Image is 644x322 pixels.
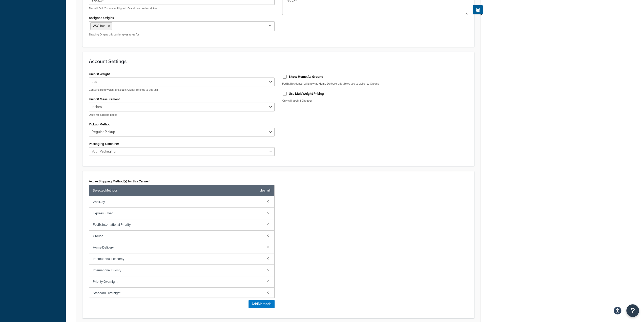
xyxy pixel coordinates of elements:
[282,99,468,103] p: Only will apply if Cheaper
[93,267,262,274] span: International Priority
[89,97,120,101] label: Unit Of Measurement
[89,179,150,183] label: Active Shipping Method(s) for this Carrier
[93,233,262,240] span: Ground
[89,122,111,126] label: Pickup Method
[473,5,483,14] button: Show Help Docs
[89,16,114,20] label: Assigned Origins
[248,300,275,308] button: AddMethods
[89,59,468,64] h3: Account Settings
[93,221,262,228] span: FedEx International Priority
[93,187,257,194] span: Selected Methods
[93,23,106,29] span: VSC Inc.
[89,7,275,10] p: This will ONLY show in ShipperHQ and can be descriptive
[93,278,262,285] span: Priority Overnight
[93,290,262,297] span: Standard Overnight
[282,82,468,86] p: FedEx Residential will show as Home Delivery, this allows you to switch to Ground
[89,72,110,76] label: Unit Of Weight
[93,198,262,205] span: 2nd Day
[89,142,119,146] label: Packaging Container
[289,91,324,96] label: Use MultiWeight Pricing
[260,187,271,194] a: clear all
[93,255,262,262] span: International Economy
[89,113,275,117] p: Used for packing boxes
[626,304,639,317] button: Open Resource Center
[93,210,262,217] span: Express Saver
[89,33,275,36] p: Shipping Origins this carrier gives rates for
[289,74,323,79] label: Show Home As Ground
[93,244,262,251] span: Home Delivery
[89,88,275,92] p: Converts from weight unit set in Global Settings to this unit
